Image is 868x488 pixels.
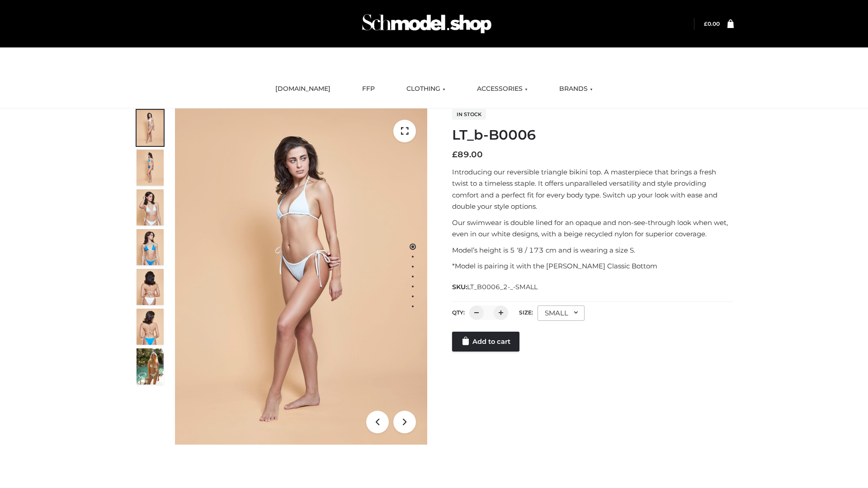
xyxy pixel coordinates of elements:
label: QTY: [452,309,465,316]
span: SKU: [452,282,538,292]
img: Schmodel Admin 964 [359,6,495,42]
div: SMALL [538,305,585,321]
img: ArielClassicBikiniTop_CloudNine_AzureSky_OW114ECO_7-scaled.jpg [137,269,164,305]
a: £0.00 [704,20,720,27]
span: LT_B0006_2-_-SMALL [467,283,538,291]
a: [DOMAIN_NAME] [269,79,337,99]
a: ACCESSORIES [470,79,534,99]
bdi: 0.00 [704,20,720,27]
a: FFP [355,79,382,99]
img: ArielClassicBikiniTop_CloudNine_AzureSky_OW114ECO_3-scaled.jpg [137,189,164,225]
label: Size: [519,309,533,316]
span: £ [704,20,708,27]
p: Our swimwear is double lined for an opaque and non-see-through look when wet, even in our white d... [452,217,734,240]
a: CLOTHING [400,79,452,99]
bdi: 89.00 [452,150,483,160]
p: Model’s height is 5 ‘8 / 173 cm and is wearing a size S. [452,244,734,256]
h1: LT_b-B0006 [452,127,734,143]
img: Arieltop_CloudNine_AzureSky2.jpg [137,348,164,385]
a: BRANDS [552,79,599,99]
img: ArielClassicBikiniTop_CloudNine_AzureSky_OW114ECO_2-scaled.jpg [137,150,164,186]
p: *Model is pairing it with the [PERSON_NAME] Classic Bottom [452,260,734,272]
a: Add to cart [452,332,519,352]
span: In stock [452,109,486,120]
img: ArielClassicBikiniTop_CloudNine_AzureSky_OW114ECO_1-scaled.jpg [137,110,164,146]
img: ArielClassicBikiniTop_CloudNine_AzureSky_OW114ECO_1 [175,108,427,445]
p: Introducing our reversible triangle bikini top. A masterpiece that brings a fresh twist to a time... [452,166,734,212]
img: ArielClassicBikiniTop_CloudNine_AzureSky_OW114ECO_8-scaled.jpg [137,309,164,345]
span: £ [452,150,458,160]
img: ArielClassicBikiniTop_CloudNine_AzureSky_OW114ECO_4-scaled.jpg [137,229,164,265]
